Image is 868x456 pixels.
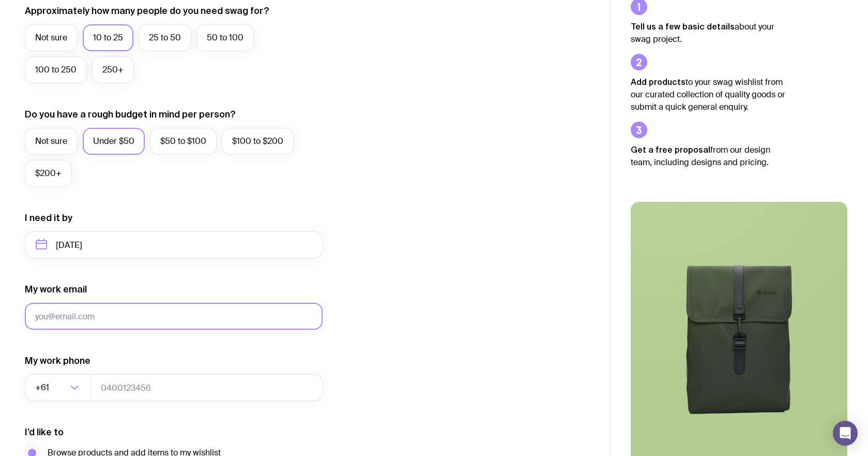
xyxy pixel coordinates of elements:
label: $50 to $100 [150,128,217,155]
label: Not sure [25,128,78,155]
label: 25 to 50 [139,24,191,51]
label: I’d like to [25,426,64,438]
input: 0400123456 [90,374,323,401]
label: $200+ [25,160,72,187]
label: I need it by [25,212,72,224]
p: to your swag wishlist from our curated collection of quality goods or submit a quick general enqu... [631,76,786,113]
input: Select a target date [25,231,323,258]
p: from our design team, including designs and pricing. [631,143,786,169]
input: Search for option [51,374,67,401]
div: Open Intercom Messenger [833,421,858,446]
label: 250+ [92,56,134,83]
strong: Get a free proposal [631,145,710,154]
label: 10 to 25 [83,24,133,51]
label: My work email [25,283,87,296]
label: Approximately how many people do you need swag for? [25,5,269,17]
strong: Tell us a few basic details [631,22,735,31]
label: My work phone [25,355,90,367]
div: Search for option [25,374,91,401]
p: about your swag project. [631,20,786,46]
span: +61 [35,374,51,401]
label: Under $50 [83,128,145,155]
label: 50 to 100 [196,24,254,51]
label: Do you have a rough budget in mind per person? [25,108,236,121]
label: Not sure [25,24,78,51]
input: you@email.com [25,303,323,330]
label: 100 to 250 [25,56,87,83]
label: $100 to $200 [222,128,294,155]
strong: Add products [631,77,686,86]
